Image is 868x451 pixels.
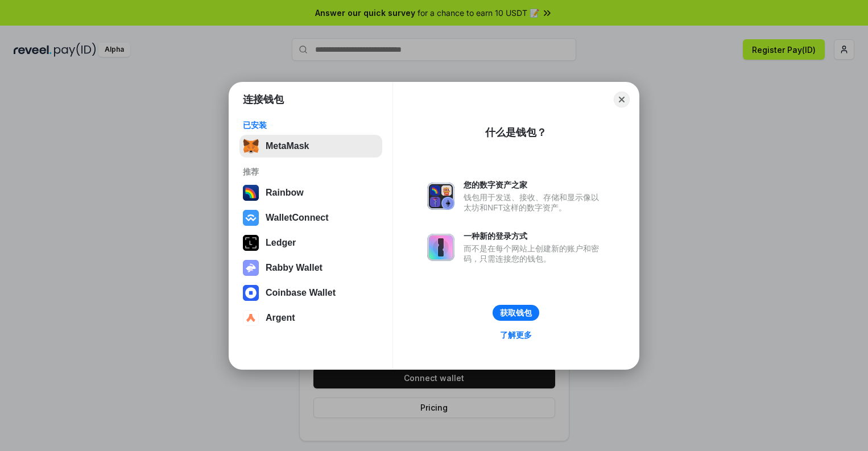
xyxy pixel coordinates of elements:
div: 已安装 [243,120,379,130]
button: Close [614,92,630,107]
div: 一种新的登录方式 [464,231,605,241]
img: svg+xml,%3Csvg%20width%3D%2228%22%20height%3D%2228%22%20viewBox%3D%220%200%2028%2028%22%20fill%3D... [243,310,259,326]
button: Rabby Wallet [239,256,382,279]
button: Coinbase Wallet [239,282,382,304]
a: 了解更多 [493,328,539,342]
button: Argent [239,307,382,329]
div: 钱包用于发送、接收、存储和显示像以太坊和NFT这样的数字资产。 [464,192,605,213]
img: svg+xml,%3Csvg%20width%3D%2228%22%20height%3D%2228%22%20viewBox%3D%220%200%2028%2028%22%20fill%3D... [243,210,259,226]
img: svg+xml,%3Csvg%20width%3D%2228%22%20height%3D%2228%22%20viewBox%3D%220%200%2028%2028%22%20fill%3D... [243,285,259,301]
div: 了解更多 [500,330,532,340]
div: Ledger [266,238,296,248]
button: Ledger [239,231,382,254]
div: 您的数字资产之家 [464,180,605,190]
div: Rabby Wallet [266,263,323,273]
img: svg+xml,%3Csvg%20xmlns%3D%22http%3A%2F%2Fwww.w3.org%2F2000%2Fsvg%22%20width%3D%2228%22%20height%3... [243,235,259,251]
div: 获取钱包 [500,308,532,318]
img: svg+xml,%3Csvg%20xmlns%3D%22http%3A%2F%2Fwww.w3.org%2F2000%2Fsvg%22%20fill%3D%22none%22%20viewBox... [427,234,454,261]
button: WalletConnect [239,206,382,229]
img: svg+xml,%3Csvg%20xmlns%3D%22http%3A%2F%2Fwww.w3.org%2F2000%2Fsvg%22%20fill%3D%22none%22%20viewBox... [243,260,259,276]
div: Argent [266,313,295,323]
div: WalletConnect [266,213,329,223]
button: 获取钱包 [493,305,539,321]
h1: 连接钱包 [243,93,284,106]
button: MetaMask [239,135,382,158]
img: svg+xml,%3Csvg%20width%3D%22120%22%20height%3D%22120%22%20viewBox%3D%220%200%20120%20120%22%20fil... [243,185,259,201]
div: 推荐 [243,167,379,177]
div: MetaMask [266,141,309,151]
div: 而不是在每个网站上创建新的账户和密码，只需连接您的钱包。 [464,243,605,264]
img: svg+xml,%3Csvg%20fill%3D%22none%22%20height%3D%2233%22%20viewBox%3D%220%200%2035%2033%22%20width%... [243,138,259,154]
img: svg+xml,%3Csvg%20xmlns%3D%22http%3A%2F%2Fwww.w3.org%2F2000%2Fsvg%22%20fill%3D%22none%22%20viewBox... [427,183,454,210]
div: Coinbase Wallet [266,288,336,298]
div: 什么是钱包？ [485,126,547,139]
button: Rainbow [239,181,382,204]
div: Rainbow [266,188,304,198]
